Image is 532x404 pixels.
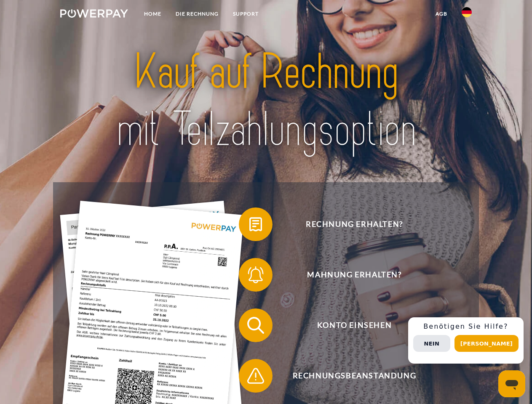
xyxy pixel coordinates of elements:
button: Rechnung erhalten? [239,207,458,241]
img: qb_search.svg [245,315,266,336]
span: Rechnung erhalten? [251,207,457,241]
a: DIE RECHNUNG [168,6,226,21]
a: SUPPORT [226,6,266,21]
span: Konto einsehen [251,308,457,342]
button: Rechnungsbeanstandung [239,359,458,393]
img: de [462,7,472,17]
img: logo-powerpay-white.svg [60,9,128,18]
img: qb_bell.svg [245,264,266,285]
span: Rechnungsbeanstandung [251,359,457,393]
img: title-powerpay_de.svg [80,40,452,161]
h3: Benötigen Sie Hilfe? [413,322,519,331]
button: [PERSON_NAME] [454,335,519,352]
a: agb [428,6,454,21]
button: Konto einsehen [239,308,458,342]
a: Home [137,6,168,21]
button: Mahnung erhalten? [239,258,458,292]
button: Nein [413,335,450,352]
span: Mahnung erhalten? [251,258,457,292]
img: qb_bill.svg [245,214,266,235]
iframe: Schaltfläche zum Öffnen des Messaging-Fensters [498,370,525,397]
img: qb_warning.svg [245,365,266,386]
div: Schnellhilfe [408,317,524,364]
